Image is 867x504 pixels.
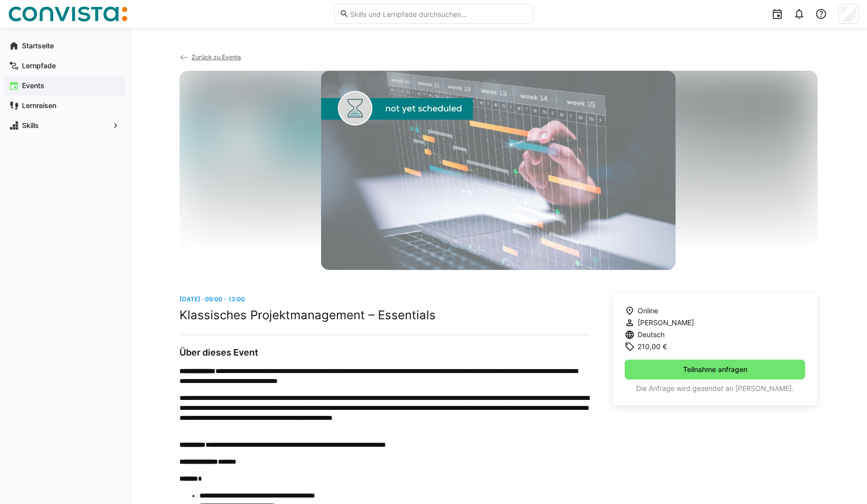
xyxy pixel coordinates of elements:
span: Teilnahme anfragen [682,365,749,375]
input: Skills und Lernpfade durchsuchen… [349,9,527,18]
span: 210,00 € [638,342,667,352]
span: Online [638,306,658,316]
span: [PERSON_NAME] [638,318,694,328]
span: Deutsch [638,330,665,340]
span: Zurück zu Events [191,53,241,61]
h2: Klassisches Projektmanagement – Essentials [179,308,589,323]
a: Zurück zu Events [179,53,241,61]
span: [DATE] · 09:00 - 13:00 [179,295,245,303]
p: Die Anfrage wird gesendet an [PERSON_NAME]. [625,383,806,393]
button: Teilnahme anfragen [625,360,806,379]
h3: Über dieses Event [179,347,589,358]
